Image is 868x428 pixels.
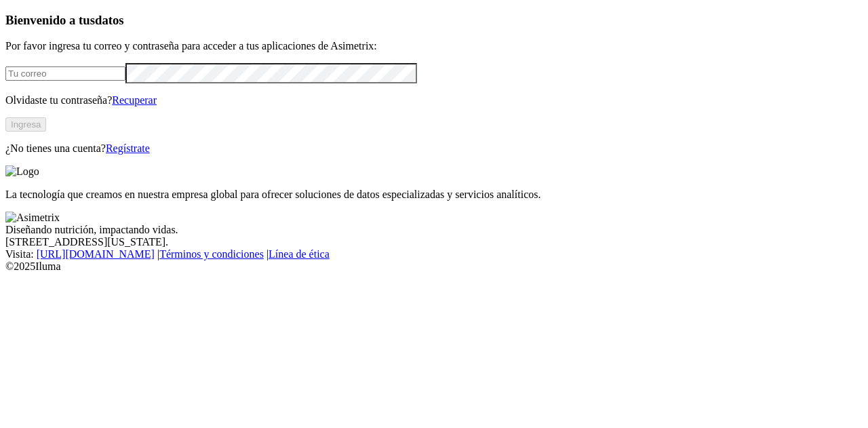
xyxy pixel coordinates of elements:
img: Logo [5,166,39,178]
span: datos [95,13,124,27]
p: Olvidaste tu contraseña? [5,94,863,106]
div: © 2025 Iluma [5,260,863,273]
input: Tu correo [5,66,125,81]
a: Regístrate [106,142,150,154]
a: Línea de ética [269,248,330,260]
p: ¿No tienes una cuenta? [5,142,863,155]
p: Por favor ingresa tu correo y contraseña para acceder a tus aplicaciones de Asimetrix: [5,40,863,52]
div: [STREET_ADDRESS][US_STATE]. [5,236,863,248]
a: Términos y condiciones [159,248,264,260]
img: Asimetrix [5,212,60,224]
div: Diseñando nutrición, impactando vidas. [5,224,863,236]
h3: Bienvenido a tus [5,13,863,28]
a: Recuperar [112,94,157,106]
button: Ingresa [5,117,46,132]
a: [URL][DOMAIN_NAME] [37,248,155,260]
div: Visita : | | [5,248,863,260]
p: La tecnología que creamos en nuestra empresa global para ofrecer soluciones de datos especializad... [5,189,863,201]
